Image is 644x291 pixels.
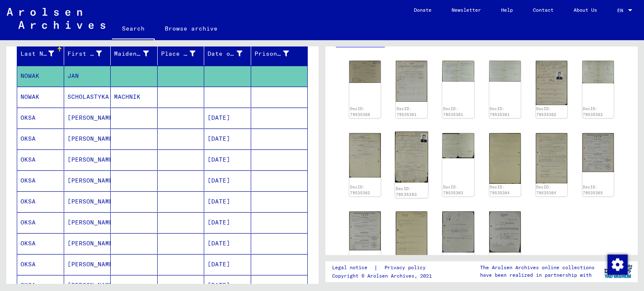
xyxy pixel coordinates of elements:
mat-cell: OKSA [17,191,64,212]
mat-cell: MACHNIK [111,87,158,107]
a: Search [112,18,155,40]
span: EN [617,8,626,13]
a: DocID: 79535365 [583,185,603,195]
img: 001.jpg [489,133,521,184]
div: First Name [68,49,102,58]
div: Change consent [607,254,627,274]
mat-header-cell: Maiden Name [111,42,158,65]
img: Change consent [608,255,628,275]
img: 002.jpg [536,133,567,183]
a: Browse archive [155,18,228,39]
mat-cell: [DATE] [204,233,251,254]
mat-cell: [PERSON_NAME] [64,149,111,170]
mat-cell: [DATE] [204,108,251,128]
mat-cell: [PERSON_NAME] [64,129,111,149]
mat-cell: [DATE] [204,170,251,191]
mat-cell: [DATE] [204,191,251,212]
div: Last Name [21,47,65,60]
p: Copyright © Arolsen Archives, 2021 [332,272,436,280]
mat-cell: [DATE] [204,212,251,233]
mat-cell: OKSA [17,108,64,128]
a: DocID: 79535361 [443,106,463,117]
div: Prisoner # [254,49,289,58]
mat-cell: SCHOLASTYKA [64,87,111,107]
mat-cell: NOWAK [17,66,64,86]
a: DocID: 79535361 [397,106,417,117]
mat-header-cell: Prisoner # [251,42,308,65]
mat-cell: [PERSON_NAME] [64,108,111,128]
mat-cell: OKSA [17,129,64,149]
p: The Arolsen Archives online collections [480,264,595,271]
mat-header-cell: First Name [64,42,111,65]
a: DocID: 79535360 [350,106,370,117]
mat-cell: OKSA [17,212,64,233]
div: Place of Birth [161,49,196,58]
img: 002.jpg [442,133,474,158]
mat-cell: [DATE] [204,254,251,275]
a: DocID: 79535364 [490,185,510,195]
img: 001.jpg [396,61,427,102]
a: DocID: 79535363 [396,186,417,197]
div: Date of Birth [208,49,242,58]
mat-header-cell: Date of Birth [204,42,251,65]
a: DocID: 79535362 [583,106,603,117]
img: 001.jpg [395,131,428,183]
div: Maiden Name [114,49,149,58]
a: Privacy policy [378,263,436,272]
div: | [332,263,436,272]
img: 001.jpg [442,211,474,252]
img: 002.jpg [442,61,474,81]
img: 001.jpg [536,61,567,105]
img: 001.jpg [582,133,614,172]
mat-cell: [DATE] [204,149,251,170]
img: 001.jpg [349,211,381,250]
img: 002.jpg [582,61,614,83]
a: DocID: 79535363 [443,185,463,195]
mat-header-cell: Last Name [17,42,64,65]
mat-cell: OKSA [17,170,64,191]
img: 001.jpg [396,211,427,262]
div: First Name [68,47,113,60]
img: 001.jpg [489,211,521,252]
div: Place of Birth [161,47,206,60]
mat-cell: JAN [64,66,111,86]
img: 003.jpg [349,133,381,178]
mat-cell: [DATE] [204,129,251,149]
a: DocID: 79535364 [536,185,556,195]
img: 003.jpg [489,61,521,82]
div: Maiden Name [114,47,159,60]
mat-cell: [PERSON_NAME] [64,191,111,212]
img: Arolsen_neg.svg [7,8,105,29]
mat-cell: OKSA [17,149,64,170]
mat-header-cell: Place of Birth [158,42,205,65]
mat-cell: [PERSON_NAME] [64,254,111,275]
img: 001.jpg [349,61,381,83]
a: DocID: 79535362 [536,106,556,117]
a: DocID: 79535362 [350,185,370,195]
a: DocID: 79535361 [490,106,510,117]
mat-cell: OKSA [17,254,64,275]
p: have been realized in partnership with [480,271,595,279]
mat-cell: OKSA [17,233,64,254]
a: Legal notice [332,263,374,272]
mat-cell: [PERSON_NAME] [64,212,111,233]
div: Prisoner # [254,47,300,60]
mat-cell: [PERSON_NAME] [64,233,111,254]
mat-cell: [PERSON_NAME] [64,170,111,191]
div: Last Name [21,49,54,58]
img: yv_logo.png [602,261,634,282]
div: Date of Birth [208,47,253,60]
mat-cell: NOWAK [17,87,64,107]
